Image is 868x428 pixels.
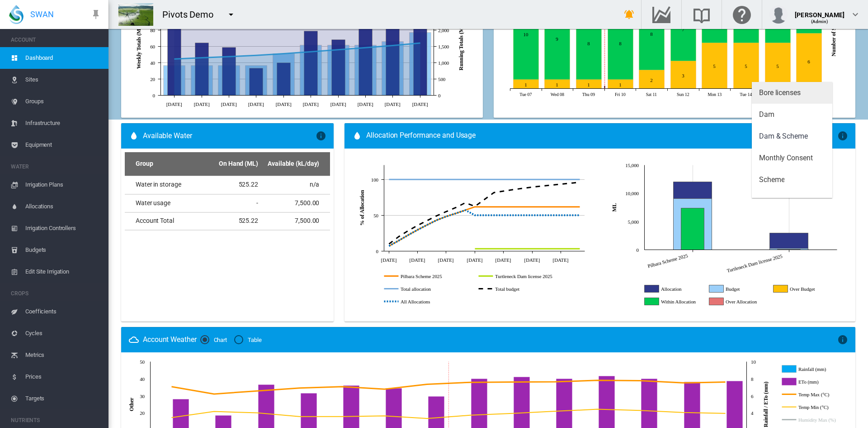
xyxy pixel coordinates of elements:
div: Bore licenses [759,88,801,98]
div: Monthly Consent [759,153,813,163]
div: Water in storage [759,197,810,207]
div: Dam & Scheme [759,131,808,141]
div: Dam [759,110,774,120]
div: Scheme [759,175,784,185]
